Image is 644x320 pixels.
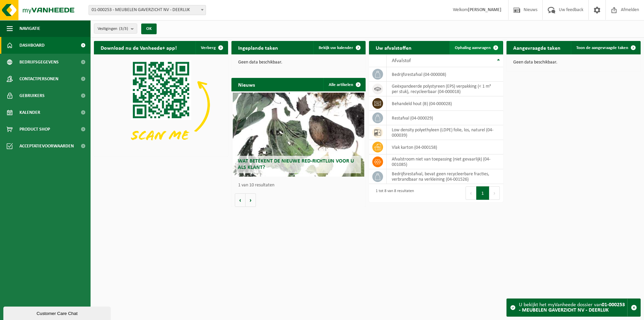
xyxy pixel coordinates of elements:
[387,140,503,154] td: vlak karton (04-000158)
[455,46,491,50] span: Ophaling aanvragen
[387,82,503,96] td: geëxpandeerde polystyreen (EPS) verpakking (< 1 m² per stuk), recycleerbaar (04-000018)
[313,41,365,54] a: Bekijk uw kalender
[369,41,418,54] h2: Uw afvalstoffen
[233,93,364,177] a: Wat betekent de nieuwe RED-richtlijn voor u als klant?
[387,169,503,184] td: bedrijfsrestafval, bevat geen recycleerbare fracties, verbrandbaar na verkleining (04-001526)
[231,78,262,91] h2: Nieuws
[19,20,40,37] span: Navigatie
[506,41,567,54] h2: Aangevraagde taken
[201,46,216,50] span: Verberg
[196,41,227,54] button: Verberg
[19,71,58,87] span: Contactpersonen
[19,87,45,104] span: Gebruikers
[94,54,228,155] img: Download de VHEPlus App
[476,186,489,200] button: 1
[449,41,502,54] a: Ophaling aanvragen
[19,54,59,71] span: Bedrijfsgegevens
[571,41,640,54] a: Toon de aangevraagde taken
[392,58,411,63] span: Afvalstof
[387,67,503,82] td: bedrijfsrestafval (04-000008)
[141,24,157,34] button: OK
[519,302,625,313] strong: 01-000253 - MEUBELEN GAVERZICHT NV - DEERLIJK
[372,186,414,200] div: 1 tot 8 van 8 resultaten
[468,7,501,12] strong: [PERSON_NAME]
[323,78,365,91] a: Alle artikelen
[19,121,50,138] span: Product Shop
[238,60,359,65] p: Geen data beschikbaar.
[19,37,45,54] span: Dashboard
[235,193,246,207] button: Vorige
[89,5,206,15] span: 01-000253 - MEUBELEN GAVERZICHT NV - DEERLIJK
[94,24,137,34] button: Vestigingen(3/3)
[387,154,503,169] td: afvalstroom niet van toepassing (niet gevaarlijk) (04-001085)
[387,96,503,111] td: behandeld hout (B) (04-000028)
[246,193,256,207] button: Volgende
[98,24,128,34] span: Vestigingen
[89,5,206,15] span: 01-000253 - MEUBELEN GAVERZICHT NV - DEERLIJK
[489,186,500,200] button: Next
[466,186,476,200] button: Previous
[19,104,40,121] span: Kalender
[576,46,628,50] span: Toon de aangevraagde taken
[238,158,354,170] span: Wat betekent de nieuwe RED-richtlijn voor u als klant?
[119,27,128,31] count: (3/3)
[3,305,112,320] iframe: chat widget
[387,111,503,125] td: restafval (04-000029)
[231,41,285,54] h2: Ingeplande taken
[519,299,627,316] div: U bekijkt het myVanheede dossier van
[94,41,183,54] h2: Download nu de Vanheede+ app!
[238,183,362,188] p: 1 van 10 resultaten
[19,138,74,154] span: Acceptatievoorwaarden
[319,46,353,50] span: Bekijk uw kalender
[513,60,634,65] p: Geen data beschikbaar.
[387,125,503,140] td: low density polyethyleen (LDPE) folie, los, naturel (04-000039)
